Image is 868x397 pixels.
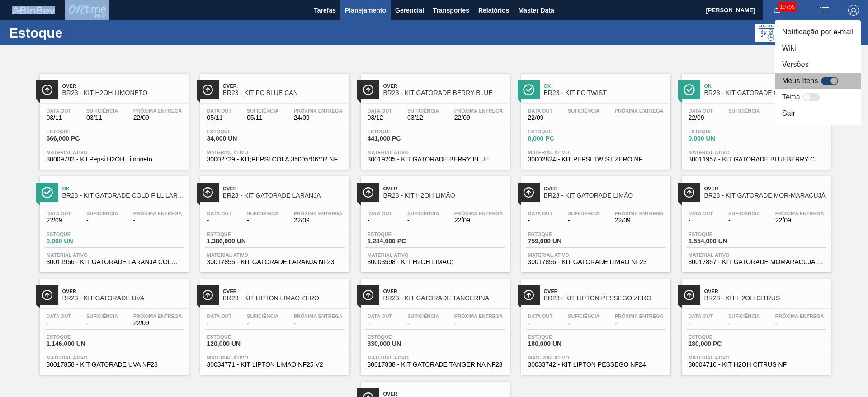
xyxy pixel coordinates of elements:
[775,105,861,122] li: Sair
[775,24,861,40] li: Notificação por e-mail
[782,76,818,86] label: Meus Itens
[775,57,861,73] li: Versões
[782,92,800,103] label: Tema
[775,40,861,57] li: Wiki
